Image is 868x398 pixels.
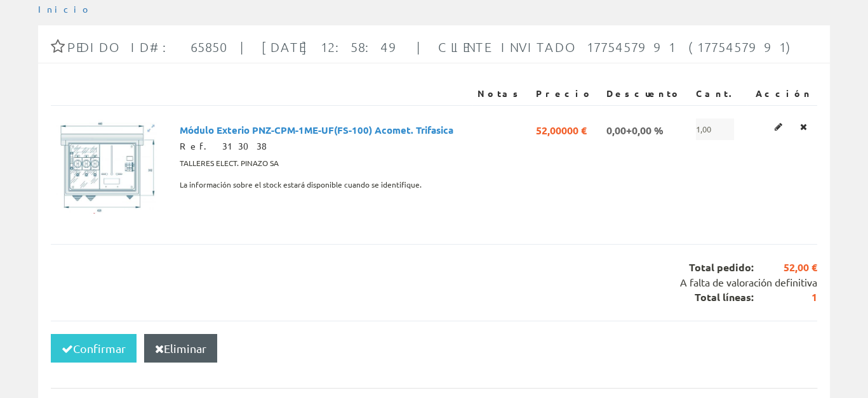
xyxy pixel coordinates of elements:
[747,82,817,105] th: Acción
[472,82,530,105] th: Notas
[771,119,786,135] a: Editar
[606,119,664,140] span: 0,00+0,00 %
[51,334,137,363] button: Confirmar
[180,140,467,153] div: Ref. 313038
[691,82,747,105] th: Cant.
[180,119,453,140] span: Módulo Exterio PNZ-CPM-1ME-UF(FS-100) Acomet. Trifasica
[796,119,811,135] a: Eliminar
[51,244,817,321] div: Total pedido: Total líneas:
[696,119,734,140] span: 1,00
[144,334,217,363] button: Eliminar
[56,119,164,214] img: Foto artículo Módulo Exterio PNZ-CPM-1ME-UF(FS-100) Acomet. Trifasica (169.96904024768x150)
[38,3,92,15] a: Inicio
[180,174,422,196] span: La información sobre el stock estará disponible cuando se identifique.
[67,39,796,55] span: Pedido ID#: 65850 | [DATE] 12:58:49 | Cliente Invitado 1775457991 (1775457991)
[536,119,587,140] span: 52,00000 €
[601,82,691,105] th: Descuento
[531,82,601,105] th: Precio
[680,276,817,288] span: A falta de valoración definitiva
[754,290,817,305] span: 1
[180,153,279,174] span: TALLERES ELECT. PINAZO SA
[754,260,817,275] span: 52,00 €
